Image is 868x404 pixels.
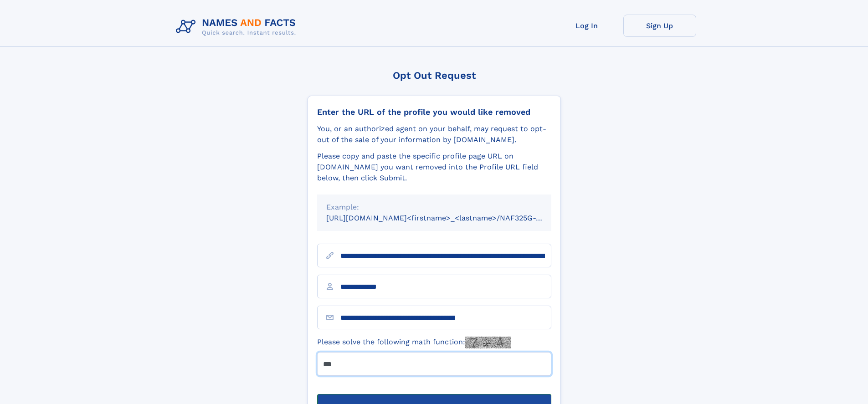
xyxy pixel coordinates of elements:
[550,15,623,37] a: Log In
[317,337,511,348] label: Please solve the following math function:
[326,202,542,213] div: Example:
[308,70,561,81] div: Opt Out Request
[317,151,551,184] div: Please copy and paste the specific profile page URL on [DOMAIN_NAME] you want removed into the Pr...
[317,107,551,117] div: Enter the URL of the profile you would like removed
[623,15,696,37] a: Sign Up
[317,123,551,145] div: You, or an authorized agent on your behalf, may request to opt-out of the sale of your informatio...
[326,214,569,222] small: [URL][DOMAIN_NAME]<firstname>_<lastname>/NAF325G-xxxxxxxx
[172,15,303,39] img: Logo Names and Facts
